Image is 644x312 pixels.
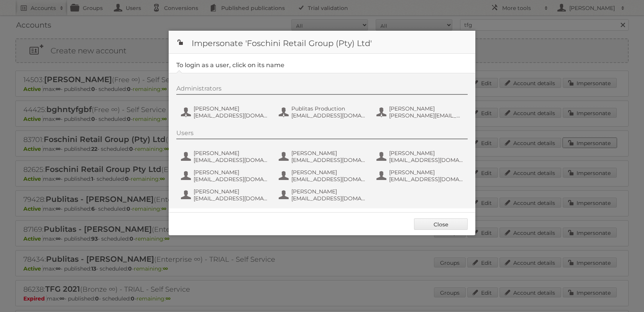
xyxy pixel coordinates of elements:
span: [EMAIL_ADDRESS][DOMAIN_NAME] [194,157,268,163]
div: Users [176,129,468,139]
span: [PERSON_NAME] [194,169,268,176]
span: [EMAIL_ADDRESS][DOMAIN_NAME] [194,176,268,183]
span: [PERSON_NAME] [194,105,268,112]
button: [PERSON_NAME] [EMAIL_ADDRESS][DOMAIN_NAME] [278,187,368,203]
button: [PERSON_NAME] [EMAIL_ADDRESS][DOMAIN_NAME] [376,149,466,164]
button: [PERSON_NAME] [EMAIL_ADDRESS][DOMAIN_NAME] [278,168,368,183]
button: [PERSON_NAME] [EMAIL_ADDRESS][DOMAIN_NAME] [180,104,270,120]
legend: To login as a user, click on its name [176,61,284,69]
div: Administrators [176,85,468,95]
span: Publitas Production [291,105,366,112]
h1: Impersonate 'Foschini Retail Group (Pty) Ltd' [169,31,475,54]
span: [PERSON_NAME] [291,169,366,176]
a: Close [414,218,468,230]
span: [PERSON_NAME] [194,150,268,157]
span: [PERSON_NAME][EMAIL_ADDRESS][DOMAIN_NAME] [389,112,463,119]
span: [EMAIL_ADDRESS][DOMAIN_NAME] [291,157,366,163]
span: [PERSON_NAME] [389,169,463,176]
span: [PERSON_NAME] [389,105,463,112]
span: [EMAIL_ADDRESS][DOMAIN_NAME] [291,176,366,183]
button: Publitas Production [EMAIL_ADDRESS][DOMAIN_NAME] [278,104,368,120]
button: [PERSON_NAME] [EMAIL_ADDRESS][DOMAIN_NAME] [180,187,270,203]
span: [EMAIL_ADDRESS][DOMAIN_NAME] [194,195,268,202]
span: [PERSON_NAME] [389,150,463,157]
button: [PERSON_NAME] [EMAIL_ADDRESS][DOMAIN_NAME] [180,149,270,164]
button: [PERSON_NAME] [EMAIL_ADDRESS][DOMAIN_NAME] [278,149,368,164]
span: [EMAIL_ADDRESS][DOMAIN_NAME] [389,157,463,163]
span: [PERSON_NAME] [291,150,366,157]
button: [PERSON_NAME] [EMAIL_ADDRESS][DOMAIN_NAME] [376,168,466,183]
button: [PERSON_NAME] [EMAIL_ADDRESS][DOMAIN_NAME] [180,168,270,183]
span: [PERSON_NAME] [194,188,268,195]
span: [PERSON_NAME] [291,188,366,195]
span: [EMAIL_ADDRESS][DOMAIN_NAME] [194,112,268,119]
span: [EMAIL_ADDRESS][DOMAIN_NAME] [291,112,366,119]
span: [EMAIL_ADDRESS][DOMAIN_NAME] [291,195,366,202]
button: [PERSON_NAME] [PERSON_NAME][EMAIL_ADDRESS][DOMAIN_NAME] [376,104,466,120]
span: [EMAIL_ADDRESS][DOMAIN_NAME] [389,176,463,183]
